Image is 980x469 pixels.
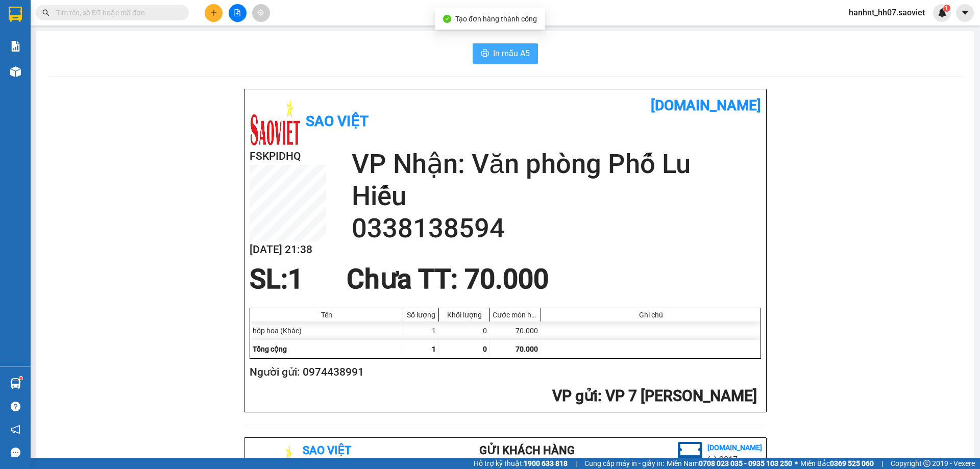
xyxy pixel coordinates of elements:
input: Tìm tên, số ĐT hoặc mã đơn [56,7,177,18]
h2: : VP 7 [PERSON_NAME] [250,386,757,407]
span: hanhnt_hh07.saoviet [841,6,933,19]
img: warehouse-icon [10,66,21,77]
img: logo-vxr [9,7,22,22]
h2: Hiếu [352,180,761,212]
span: check-circle [443,15,451,23]
span: Tạo đơn hàng thành công [455,15,537,23]
span: Tổng cộng [253,345,287,353]
div: 1 [403,322,439,340]
li: (c) 2017 [707,453,762,466]
b: [DOMAIN_NAME] [707,443,762,452]
span: notification [11,425,20,434]
span: | [575,458,577,469]
div: Chưa TT : 70.000 [340,264,555,294]
span: 1 [288,263,303,295]
div: 70.000 [490,322,541,340]
span: Miền Bắc [800,458,874,469]
img: warehouse-icon [10,378,21,389]
h2: VP Nhận: Văn phòng Phố Lu [352,148,761,180]
div: Khối lượng [442,311,487,319]
strong: 1900 633 818 [524,459,568,467]
div: Tên [253,311,400,319]
span: file-add [234,9,241,16]
span: search [42,9,50,16]
h2: 0338138594 [352,212,761,244]
span: ⚪️ [795,461,798,465]
h2: FSKPIDHQ [250,148,326,165]
b: [DOMAIN_NAME] [651,97,761,114]
sup: 1 [19,377,22,380]
div: hôp hoa (Khác) [250,322,403,340]
div: Ghi chú [544,311,758,319]
strong: 0369 525 060 [830,459,874,467]
span: In mẫu A5 [493,47,530,60]
button: caret-down [956,4,974,22]
span: VP gửi [552,387,598,405]
span: 1 [432,345,436,353]
img: logo.jpg [250,97,301,148]
img: logo.jpg [678,442,702,466]
span: plus [210,9,217,16]
img: solution-icon [10,41,21,52]
div: 0 [439,322,490,340]
span: Miền Nam [667,458,792,469]
span: Hỗ trợ kỹ thuật: [474,458,568,469]
span: printer [481,49,489,59]
button: printerIn mẫu A5 [473,43,538,64]
b: Gửi khách hàng [479,444,575,457]
span: SL: [250,263,288,295]
span: copyright [923,460,930,467]
span: message [11,448,20,457]
h2: [DATE] 21:38 [250,241,326,258]
b: Sao Việt [306,113,369,130]
h2: Người gửi: 0974438991 [250,364,757,381]
span: | [881,458,883,469]
span: Cung cấp máy in - giấy in: [584,458,664,469]
span: question-circle [11,402,20,411]
span: 0 [483,345,487,353]
button: aim [252,4,270,22]
div: Số lượng [406,311,436,319]
span: caret-down [961,8,970,17]
button: file-add [229,4,247,22]
img: icon-new-feature [938,8,947,17]
strong: 0708 023 035 - 0935 103 250 [699,459,792,467]
span: 70.000 [516,345,538,353]
span: 1 [945,5,948,12]
sup: 1 [943,5,950,12]
b: Sao Việt [303,444,351,457]
button: plus [205,4,223,22]
div: Cước món hàng [493,311,538,319]
span: aim [257,9,264,16]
